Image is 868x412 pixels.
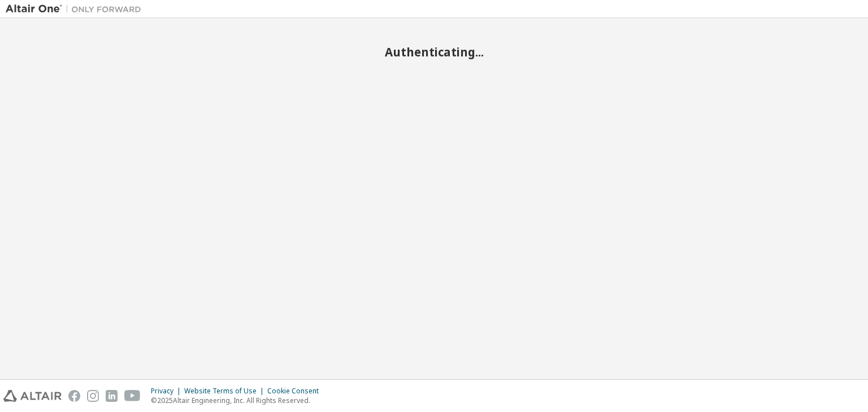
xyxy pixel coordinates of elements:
[6,3,147,15] img: Altair One
[124,390,141,402] img: youtube.svg
[151,396,325,405] p: © 2025 Altair Engineering, Inc. All Rights Reserved.
[68,390,80,402] img: facebook.svg
[267,387,325,396] div: Cookie Consent
[87,390,99,402] img: instagram.svg
[184,387,267,396] div: Website Terms of Use
[106,390,118,402] img: linkedin.svg
[6,45,862,59] h2: Authenticating...
[3,390,62,402] img: altair_logo.svg
[151,387,184,396] div: Privacy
